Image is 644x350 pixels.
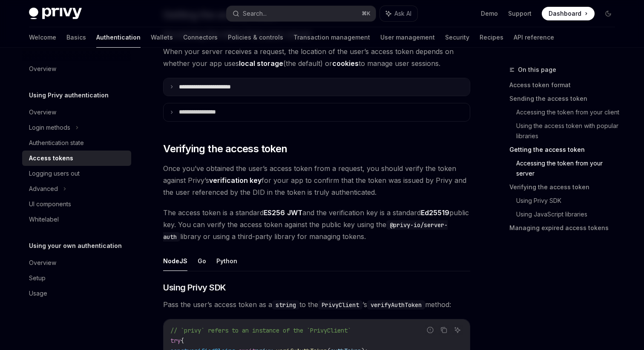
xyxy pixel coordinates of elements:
[516,194,622,208] a: Using Privy SDK
[22,196,131,212] a: UI components
[22,255,131,270] a: Overview
[22,286,131,301] a: Usage
[549,9,581,18] span: Dashboard
[228,27,283,48] a: Policies & controls
[362,10,371,17] span: ⌘ K
[601,7,615,20] button: Toggle dark mode
[380,27,435,48] a: User management
[29,168,80,179] div: Logging users out
[22,61,131,77] a: Overview
[163,299,470,310] span: Pass the user’s access token as a to the ’s method:
[29,199,71,209] div: UI components
[163,142,287,156] span: Verifying the access token
[445,27,469,48] a: Security
[29,241,122,251] h5: Using your own authentication
[66,27,86,48] a: Basics
[163,251,187,271] button: NodeJS
[516,105,622,119] a: Accessing the token from your client
[29,138,84,148] div: Authentication state
[516,157,622,180] a: Accessing the token from your server
[481,9,498,18] a: Demo
[216,251,237,271] button: Python
[163,282,226,293] span: Using Privy SDK
[421,208,449,217] a: Ed25519
[29,107,56,117] div: Overview
[438,324,449,336] button: Copy the contents from the code block
[380,6,417,21] button: Ask AI
[29,214,59,225] div: Whitelabel
[509,221,622,235] a: Managing expired access tokens
[367,300,425,310] code: verifyAuthToken
[29,184,58,194] div: Advanced
[29,273,46,283] div: Setup
[170,327,351,334] span: // `privy` refers to an instance of the `PrivyClient`
[542,7,595,20] a: Dashboard
[239,59,283,68] strong: local storage
[518,65,556,75] span: On this page
[264,208,285,217] a: ES256
[514,27,554,48] a: API reference
[394,9,411,18] span: Ask AI
[509,92,622,105] a: Sending the access token
[183,27,218,48] a: Connectors
[332,59,359,68] strong: cookies
[287,208,302,217] a: JWT
[29,288,47,299] div: Usage
[209,176,262,185] strong: verification key
[198,251,206,271] button: Go
[516,119,622,143] a: Using the access token with popular libraries
[227,6,376,21] button: Search...⌘K
[508,9,532,18] a: Support
[318,300,362,310] code: PrivyClient
[509,180,622,194] a: Verifying the access token
[29,8,82,20] img: dark logo
[29,64,56,74] div: Overview
[29,27,56,48] a: Welcome
[22,135,131,151] a: Authentication state
[22,166,131,181] a: Logging users out
[163,207,470,242] span: The access token is a standard and the verification key is a standard public key. You can verify ...
[29,122,70,133] div: Login methods
[293,27,370,48] a: Transaction management
[22,212,131,227] a: Whitelabel
[163,162,470,198] span: Once you’ve obtained the user’s access token from a request, you should verify the token against ...
[480,27,503,48] a: Recipes
[96,27,141,48] a: Authentication
[151,27,173,48] a: Wallets
[22,270,131,286] a: Setup
[272,300,299,310] code: string
[22,105,131,120] a: Overview
[181,337,184,344] span: {
[163,220,448,242] code: @privy-io/server-auth
[29,258,56,268] div: Overview
[29,153,73,163] div: Access tokens
[509,78,622,92] a: Access token format
[516,208,622,221] a: Using JavaScript libraries
[509,143,622,157] a: Getting the access token
[425,324,436,336] button: Report incorrect code
[170,337,181,344] span: try
[29,90,109,100] h5: Using Privy authentication
[163,46,470,69] span: When your server receives a request, the location of the user’s access token depends on whether y...
[243,9,267,19] div: Search...
[452,324,463,336] button: Ask AI
[22,151,131,166] a: Access tokens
